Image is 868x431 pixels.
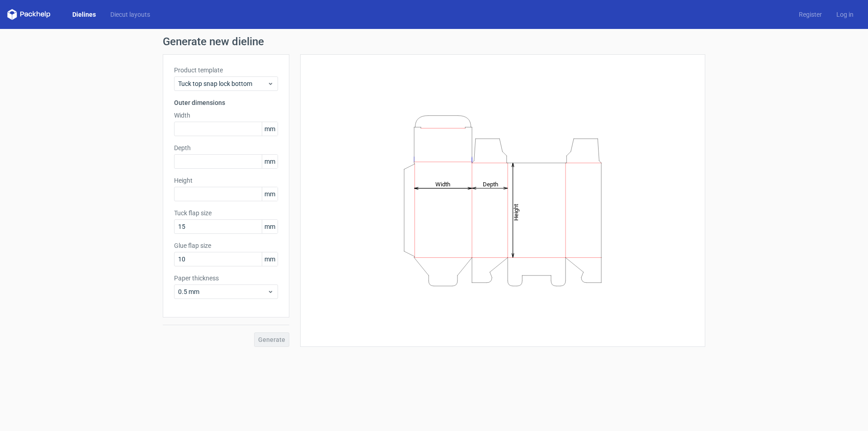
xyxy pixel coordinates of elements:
span: mm [262,252,278,266]
label: Width [174,111,278,120]
span: mm [262,155,278,168]
tspan: Height [513,204,519,220]
label: Product template [174,66,278,75]
a: Log in [829,10,861,19]
label: Glue flap size [174,241,278,250]
a: Diecut layouts [103,10,157,19]
a: Dielines [65,10,103,19]
span: mm [262,187,278,201]
h3: Outer dimensions [174,98,278,107]
a: Register [792,10,829,19]
span: mm [262,220,278,233]
tspan: Depth [483,180,498,187]
label: Depth [174,143,278,152]
span: mm [262,122,278,136]
span: Tuck top snap lock bottom [178,79,267,88]
label: Paper thickness [174,274,278,283]
span: 0.5 mm [178,287,267,296]
h1: Generate new dieline [163,36,705,47]
label: Height [174,176,278,185]
label: Tuck flap size [174,208,278,218]
tspan: Width [435,180,450,187]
